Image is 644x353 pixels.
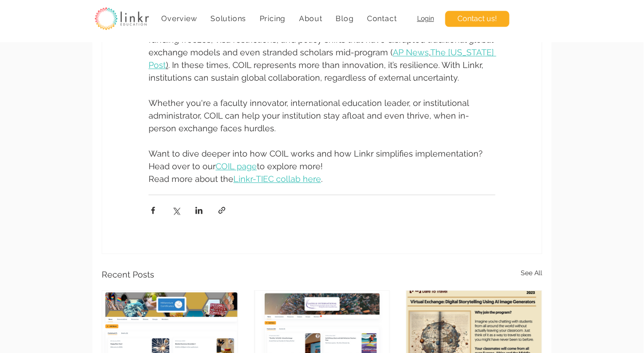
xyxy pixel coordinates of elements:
[157,9,402,28] nav: Site
[149,206,157,215] button: Share via Facebook
[367,14,397,23] span: Contact
[429,47,430,57] span: ,
[521,268,542,281] a: See All
[149,60,486,83] span: . In these times, COIL represents more than innovation, it’s resilience. With Linkr, institutions...
[393,47,429,57] a: AP News
[172,206,180,215] button: Share via X (Twitter)
[321,174,322,184] span: .
[149,149,485,171] span: Want to dive deeper into how COIL works and how Linkr simplifies implementation? Head over to our
[336,14,353,23] span: Blog
[210,14,246,23] span: Solutions
[161,14,197,23] span: Overview
[294,9,328,28] div: About
[149,98,471,133] span: Whether you're a faculty innovator, international education leader, or institutional administrato...
[233,174,321,184] a: Linkr-TIEC collab here
[102,268,154,281] h2: Recent Posts
[299,14,322,23] span: About
[149,47,496,70] a: The [US_STATE] Post
[149,22,495,57] span: [DATE] international education landscape faces persistent headwinds in the form of funding freeze...
[206,9,251,28] div: Solutions
[458,14,497,24] span: Contact us!
[217,206,226,215] button: Share via link
[157,9,202,28] a: Overview
[362,9,402,28] a: Contact
[195,206,203,215] button: Share via LinkedIn
[257,161,323,171] span: to explore more!
[95,7,149,30] img: linkr_logo_transparentbg.png
[216,161,257,171] a: COIL page
[331,9,359,28] a: Blog
[255,9,291,28] a: Pricing
[260,14,286,23] span: Pricing
[417,15,434,22] a: Login
[166,60,168,70] span: )
[445,11,509,27] a: Contact us!
[149,174,233,184] span: Read more about the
